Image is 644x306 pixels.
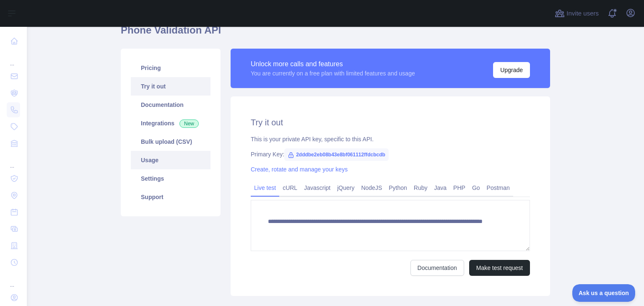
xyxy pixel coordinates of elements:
button: Invite users [553,7,600,20]
span: New [179,119,199,128]
div: You are currently on a free plan with limited features and usage [251,69,415,78]
a: Java [431,181,450,194]
a: Create, rotate and manage your keys [251,166,348,173]
a: Documentation [131,96,210,114]
div: Primary Key: [251,150,530,158]
div: ... [7,50,20,67]
span: 2dddbe2eb08b43e8bf061112ffdcbcdb [284,148,389,161]
h1: Phone Validation API [121,23,550,44]
a: Ruby [410,181,431,194]
a: PHP [450,181,469,194]
a: Javascript [301,181,334,194]
a: Live test [251,181,279,194]
iframe: Toggle Customer Support [572,284,636,302]
a: Bulk upload (CSV) [131,132,210,151]
a: Settings [131,169,210,188]
a: jQuery [334,181,358,194]
a: Usage [131,151,210,169]
a: Integrations New [131,114,210,132]
span: Invite users [566,9,599,18]
h2: Try it out [251,117,530,128]
div: ... [7,153,20,169]
a: Documentation [410,260,464,276]
a: Postman [483,181,513,194]
a: Go [469,181,483,194]
button: Upgrade [493,62,530,78]
a: Pricing [131,59,210,77]
a: Python [385,181,410,194]
a: cURL [279,181,301,194]
div: ... [7,272,20,288]
div: This is your private API key, specific to this API. [251,135,530,143]
a: NodeJS [358,181,385,194]
div: Unlock more calls and features [251,59,415,69]
button: Make test request [469,260,530,276]
a: Try it out [131,77,210,96]
a: Support [131,188,210,206]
